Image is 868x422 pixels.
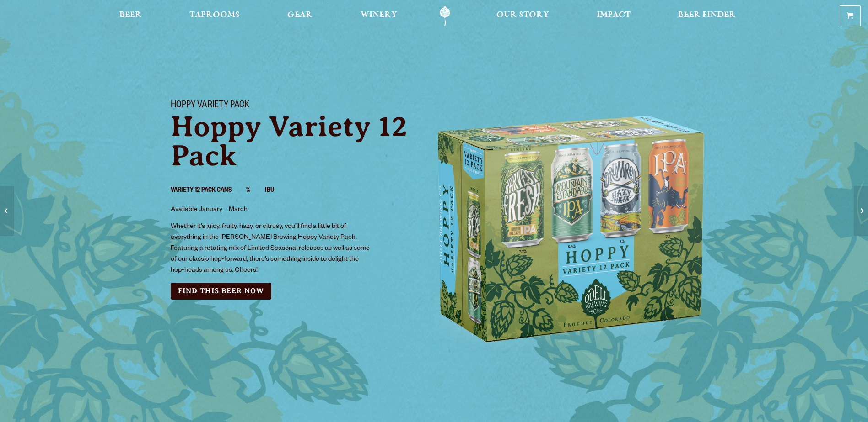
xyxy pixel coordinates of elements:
[171,205,373,216] p: Available January – March
[428,6,462,26] a: Odell Home
[113,6,148,26] a: Beer
[491,6,555,26] a: Our Story
[171,112,423,170] p: Hoppy Variety 12 Pack
[597,11,631,19] span: Impact
[496,11,549,19] span: Our Story
[287,11,313,19] span: Gear
[171,185,246,197] li: Variety 12 Pack Cans
[189,11,240,19] span: Taprooms
[591,6,636,26] a: Impact
[171,222,373,276] p: Whether it’s juicy, fruity, hazy, or citrusy, you’ll find a little bit of everything in the [PERS...
[678,11,736,19] span: Beer Finder
[361,11,397,19] span: Winery
[183,6,246,26] a: Taprooms
[672,6,742,26] a: Beer Finder
[265,185,289,197] li: IBU
[281,6,318,26] a: Gear
[246,185,265,197] li: %
[171,283,271,300] a: Find this Beer Now
[119,11,142,19] span: Beer
[355,6,403,26] a: Winery
[171,100,423,112] h1: Hoppy Variety Pack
